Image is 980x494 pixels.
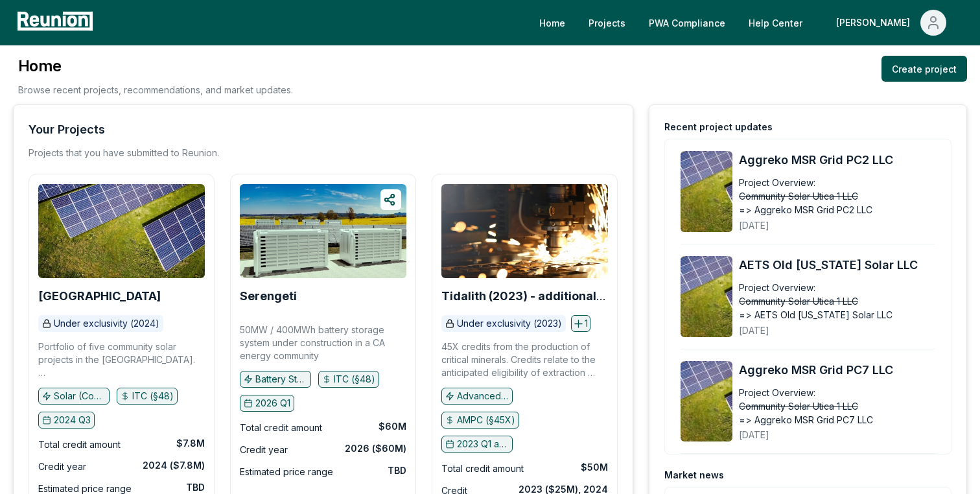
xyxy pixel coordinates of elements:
[345,442,406,455] div: 2026 ($60M)
[529,10,576,36] a: Home
[836,10,915,36] div: [PERSON_NAME]
[457,390,509,403] p: Advanced manufacturing
[441,289,606,316] b: Tidalith (2023) - additional volume
[739,176,815,189] div: Project Overview:
[441,461,524,476] div: Total credit amount
[38,437,121,453] div: Total credit amount
[739,314,950,337] div: [DATE]
[38,290,161,303] a: [GEOGRAPHIC_DATA]
[18,83,293,97] p: Browse recent projects, recommendations, and market updates.
[29,147,219,159] p: Projects that you have submitted to Reunion.
[457,438,509,451] p: 2023 Q1 and earlier
[143,459,205,472] div: 2024 ($7.8M)
[739,399,858,413] span: Community Solar Utica 1 LLC
[38,184,205,278] img: Broad Peak
[186,481,205,494] div: TBD
[54,414,91,427] p: 2024 Q3
[18,56,293,76] h3: Home
[54,390,106,403] p: Solar (Community)
[638,10,736,36] a: PWA Compliance
[664,121,773,134] div: Recent project updates
[739,308,892,322] span: => AETS Old [US_STATE] Solar LLC
[240,442,288,458] div: Credit year
[581,461,608,474] div: $50M
[739,151,950,169] a: Aggreko MSR Grid PC2 LLC
[54,317,159,330] p: Under exclusivity (2024)
[240,420,322,436] div: Total credit amount
[739,189,858,203] span: Community Solar Utica 1 LLC
[240,184,406,278] img: Serengeti
[255,397,290,410] p: 2026 Q1
[571,315,590,332] button: 1
[664,469,724,482] div: Market news
[38,412,95,429] button: 2024 Q3
[739,294,858,308] span: Community Solar Utica 1 LLC
[457,317,562,330] p: Under exclusivity (2023)
[240,371,311,388] button: Battery Storage
[739,361,950,379] a: Aggreko MSR Grid PC7 LLC
[826,10,957,36] button: [PERSON_NAME]
[255,373,307,386] p: Battery Storage
[240,323,406,362] p: 50MW / 400MWh battery storage system under construction in a CA energy community
[334,373,375,386] p: ITC (§48)
[739,386,815,399] div: Project Overview:
[240,290,297,303] a: Serengeti
[388,464,406,477] div: TBD
[29,121,105,139] div: Your Projects
[681,361,732,442] img: Aggreko MSR Grid PC7 LLC
[441,184,608,278] img: Tidalith (2023) - additional volume
[38,340,205,379] p: Portfolio of five community solar projects in the [GEOGRAPHIC_DATA]. Two projects are being place...
[441,340,608,379] p: 45X credits from the production of critical minerals. Credits relate to the anticipated eligibili...
[578,10,636,36] a: Projects
[132,390,174,403] p: ITC (§48)
[739,256,950,274] a: AETS Old [US_STATE] Solar LLC
[738,10,813,36] a: Help Center
[457,414,515,427] p: AMPC (§45X)
[176,437,205,450] div: $7.8M
[379,420,406,433] div: $60M
[240,464,333,480] div: Estimated price range
[739,209,950,232] div: [DATE]
[240,289,297,303] b: Serengeti
[529,10,967,36] nav: Main
[739,413,873,427] span: => Aggreko MSR Grid PC7 LLC
[739,281,815,294] div: Project Overview:
[240,395,294,412] button: 2026 Q1
[441,436,513,453] button: 2023 Q1 and earlier
[38,459,86,475] div: Credit year
[38,388,110,405] button: Solar (Community)
[681,151,732,232] img: Aggreko MSR Grid PC2 LLC
[881,56,967,82] a: Create project
[441,290,608,303] a: Tidalith (2023) - additional volume
[739,419,950,441] div: [DATE]
[441,388,513,405] button: Advanced manufacturing
[38,289,161,303] b: [GEOGRAPHIC_DATA]
[739,203,872,217] span: => Aggreko MSR Grid PC2 LLC
[681,256,732,337] img: AETS Old Michigan Solar LLC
